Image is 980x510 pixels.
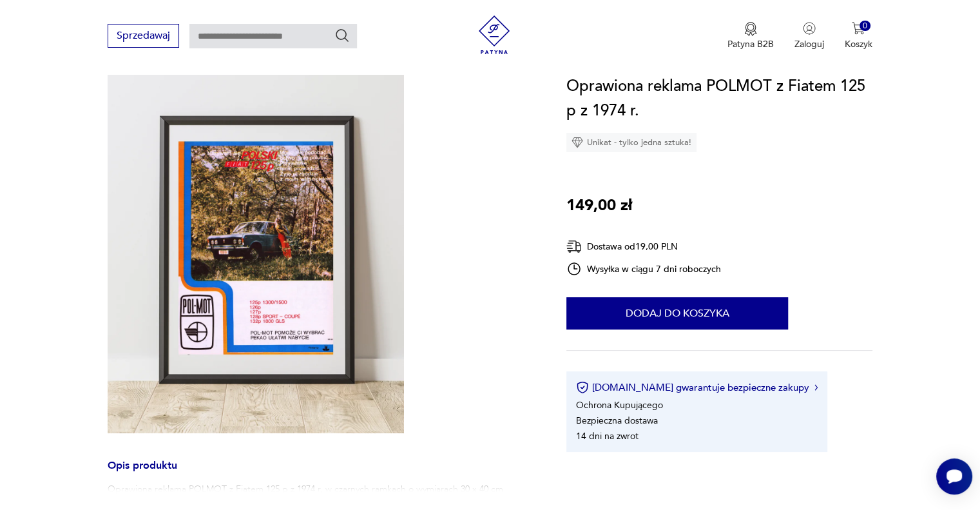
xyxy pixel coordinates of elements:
[566,239,721,255] div: Dostawa od 19,00 PLN
[794,22,824,50] button: Zaloguj
[566,261,721,277] div: Wysyłka w ciągu 7 dni roboczych
[852,22,865,35] img: Ikona koszyka
[803,22,816,35] img: Ikonka użytkownika
[566,239,582,255] img: Ikona dostawy
[108,483,503,496] p: Oprawiona reklama POLMOT z Fiatem 125 p z 1974 r, w czarnych ramkach o wymiarach 30 x 40 cm
[727,38,774,50] p: Patyna B2B
[334,28,350,43] button: Szukaj
[814,384,818,391] img: Ikona strzałki w prawo
[744,22,757,36] img: Ikona medalu
[566,193,632,218] p: 149,00 zł
[576,381,589,394] img: Ikona certyfikatu
[475,15,514,54] img: Patyna - sklep z meblami i dekoracjami vintage
[576,430,639,442] li: 14 dni na zwrot
[566,74,872,123] h1: Oprawiona reklama POLMOT z Fiatem 125 p z 1974 r.
[936,458,972,495] iframe: Smartsupp widget button
[108,24,179,48] button: Sprzedawaj
[727,22,774,50] button: Patyna B2B
[576,415,658,427] li: Bezpieczna dostawa
[576,399,663,411] li: Ochrona Kupującego
[566,297,788,329] button: Dodaj do koszyka
[108,32,179,41] a: Sprzedawaj
[576,381,818,394] button: [DOMAIN_NAME] gwarantuje bezpieczne zakupy
[860,21,870,32] div: 0
[794,38,824,50] p: Zaloguj
[108,462,535,483] h3: Opis produktu
[108,63,404,433] img: Zdjęcie produktu Oprawiona reklama POLMOT z Fiatem 125 p z 1974 r.
[572,137,583,148] img: Ikona diamentu
[566,133,697,152] div: Unikat - tylko jedna sztuka!
[845,38,872,50] p: Koszyk
[727,22,774,50] a: Ikona medaluPatyna B2B
[845,22,872,50] button: 0Koszyk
